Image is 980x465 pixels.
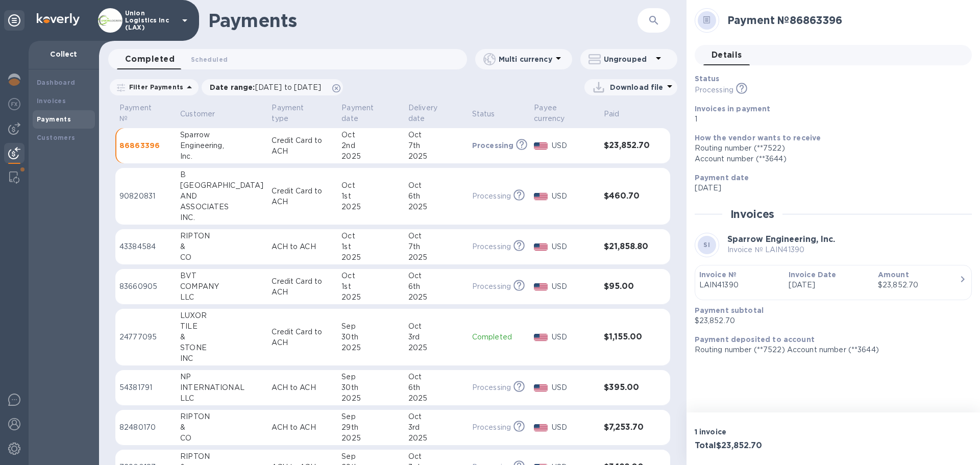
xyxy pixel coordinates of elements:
div: RIPTON [180,411,263,422]
div: 2025 [408,151,464,162]
b: Sparrow Engineering, Inc. [727,234,835,244]
div: INTERNATIONAL [180,382,263,393]
p: 43384584 [119,241,172,252]
p: USD [552,241,596,252]
p: 86863396 [119,140,172,151]
div: 2025 [408,433,464,444]
b: Payment subtotal [695,306,764,314]
div: Sep [341,411,400,422]
div: 2025 [408,292,464,303]
p: [DATE] [789,280,870,290]
div: LLC [180,292,263,303]
div: RIPTON [180,451,263,462]
b: Payment deposited to account [695,335,815,344]
h3: $7,253.70 [604,423,650,432]
p: Date range : [210,82,326,92]
p: Credit Card to ACH [272,276,333,298]
b: Invoices in payment [695,105,771,113]
div: Oct [408,271,464,281]
div: Oct [408,321,464,332]
p: Union Logistics Inc (LAX) [125,10,176,31]
p: Customer [180,109,215,119]
p: Payment № [119,103,159,124]
h3: $1,155.00 [604,332,650,342]
div: LUXOR [180,310,263,321]
div: CO [180,433,263,444]
div: 7th [408,140,464,151]
span: Payment type [272,103,333,124]
img: USD [534,384,548,391]
div: 2025 [341,252,400,263]
p: Filter Payments [125,83,183,91]
p: LAIN41390 [699,280,780,290]
div: Date range:[DATE] to [DATE] [202,79,343,95]
div: Oct [408,411,464,422]
p: USD [552,332,596,342]
div: 2025 [408,342,464,353]
span: Completed [125,52,175,66]
div: 29th [341,422,400,433]
div: Inc. [180,151,263,162]
p: Processing [472,422,511,433]
img: Foreign exchange [8,98,20,110]
img: USD [534,193,548,200]
div: 6th [408,281,464,292]
div: 2nd [341,140,400,151]
div: Oct [408,372,464,382]
p: 54381791 [119,382,172,393]
div: & [180,332,263,342]
p: Processing [472,382,511,393]
div: 2025 [341,342,400,353]
p: USD [552,382,596,393]
div: CO [180,252,263,263]
div: INC [180,353,263,364]
p: Credit Card to ACH [272,327,333,348]
p: 90820831 [119,191,172,202]
p: Collect [37,49,91,59]
div: 3rd [408,422,464,433]
div: RIPTON [180,231,263,241]
h2: Invoices [730,208,775,221]
div: 3rd [408,332,464,342]
div: 7th [408,241,464,252]
p: 24777095 [119,332,172,342]
span: Payment № [119,103,172,124]
div: AND [180,191,263,202]
div: 1st [341,281,400,292]
div: 6th [408,382,464,393]
div: Sep [341,451,400,462]
div: Oct [341,130,400,140]
div: BVT [180,271,263,281]
p: Payment type [272,103,320,124]
div: 2025 [341,433,400,444]
p: USD [552,422,596,433]
div: $23,852.70 [878,280,959,290]
span: [DATE] to [DATE] [255,83,321,91]
p: Delivery date [408,103,451,124]
p: Ungrouped [604,54,652,64]
div: Oct [341,231,400,241]
span: Scheduled [191,54,228,65]
img: USD [534,283,548,290]
p: Processing [695,85,733,95]
b: How the vendor wants to receive [695,134,821,142]
div: 2025 [408,202,464,212]
div: STONE [180,342,263,353]
b: Invoice Date [789,271,837,279]
div: Engineering, [180,140,263,151]
div: 6th [408,191,464,202]
p: 82480170 [119,422,172,433]
b: SI [703,241,710,249]
h2: Payment № 86863396 [727,14,964,27]
p: $23,852.70 [695,315,964,326]
div: COMPANY [180,281,263,292]
img: Logo [37,13,80,26]
div: Oct [408,130,464,140]
p: Credit Card to ACH [272,135,333,157]
div: 2025 [341,202,400,212]
b: Customers [37,134,76,141]
img: USD [534,243,548,251]
div: Oct [408,180,464,191]
div: 30th [341,332,400,342]
p: Routing number (**7522) Account number (**3644) [695,345,964,355]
